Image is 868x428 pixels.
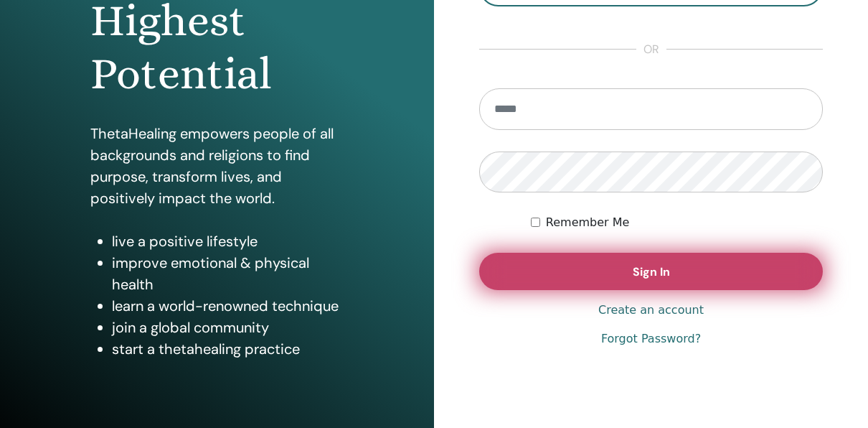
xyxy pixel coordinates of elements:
[531,214,823,231] div: Keep me authenticated indefinitely or until I manually logout
[601,330,701,348] a: Forgot Password?
[112,231,344,252] li: live a positive lifestyle
[479,253,823,290] button: Sign In
[636,41,666,58] span: or
[546,214,630,231] label: Remember Me
[112,252,344,295] li: improve emotional & physical health
[598,302,704,319] a: Create an account
[112,338,344,360] li: start a thetahealing practice
[112,295,344,317] li: learn a world-renowned technique
[633,264,670,279] span: Sign In
[112,317,344,338] li: join a global community
[90,123,344,209] p: ThetaHealing empowers people of all backgrounds and religions to find purpose, transform lives, a...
